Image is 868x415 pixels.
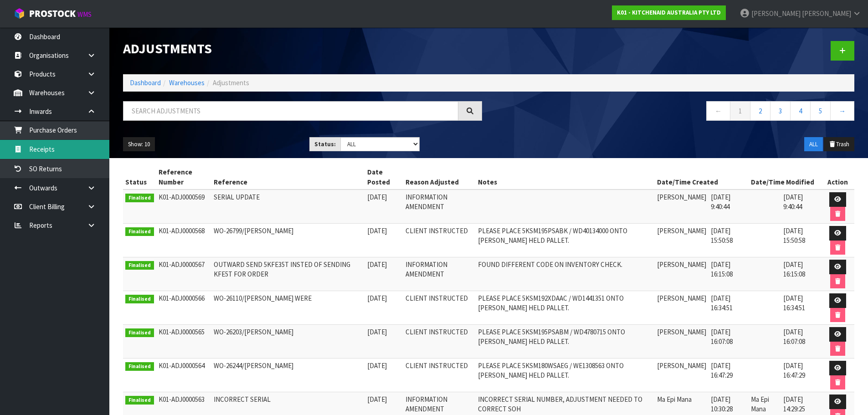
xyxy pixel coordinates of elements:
span: Finalised [125,194,154,203]
td: OUTWARD SEND 5KFE35T INSTED OF SENDING KFE5T FOR ORDER [211,257,365,291]
td: [DATE] 15:50:58 [781,224,821,257]
td: [DATE] 16:34:51 [781,291,821,325]
td: WO-26799/[PERSON_NAME] [211,224,365,257]
td: [DATE] 16:15:08 [781,257,821,291]
span: Finalised [125,261,154,270]
span: Finalised [125,295,154,304]
th: Reason Adjusted [403,165,476,190]
nav: Page navigation [496,101,855,123]
td: CLIENT INSTRUCTED [403,359,476,392]
td: PLEASE PLACE 5KSM192XDAAC / WD1441351 ONTO [PERSON_NAME] HELD PALLET. [476,291,655,325]
th: Action [821,165,854,190]
a: 5 [810,101,831,121]
th: Reference Number [156,165,212,190]
td: WO-26110/[PERSON_NAME] WERE [211,291,365,325]
strong: Status: [314,140,336,148]
a: 3 [770,101,791,121]
th: Date/Time Modified [749,165,821,190]
td: [DATE] [365,257,403,291]
td: [PERSON_NAME] [655,190,709,224]
a: ← [706,101,730,121]
td: K01-ADJ0000564 [156,359,212,392]
img: cube-alt.png [14,8,25,19]
td: WO-26203/[PERSON_NAME] [211,325,365,359]
td: INFORMATION AMENDMENT [403,257,476,291]
span: [PERSON_NAME] [751,9,801,18]
td: [DATE] [365,190,403,224]
td: CLIENT INSTRUCTED [403,325,476,359]
th: Status [123,165,156,190]
td: [DATE] 16:47:29 [781,359,821,392]
td: [DATE] 9:40:44 [781,190,821,224]
span: Finalised [125,227,154,236]
a: K01 - KITCHENAID AUSTRALIA PTY LTD [612,5,726,20]
td: [DATE] [365,291,403,325]
span: Finalised [125,328,154,338]
a: 4 [790,101,811,121]
span: Adjustments [213,78,249,87]
td: [PERSON_NAME] [655,257,709,291]
td: K01-ADJ0000568 [156,224,212,257]
td: K01-ADJ0000567 [156,257,212,291]
td: [DATE] [365,325,403,359]
a: 1 [730,101,750,121]
td: [DATE] [365,359,403,392]
td: K01-ADJ0000565 [156,325,212,359]
span: Finalised [125,362,154,371]
span: ProStock [29,8,76,20]
td: [PERSON_NAME] [655,224,709,257]
th: Date Posted [365,165,403,190]
td: PLEASE PLACE 5KSM195PSABK / WD40134000 ONTO [PERSON_NAME] HELD PALLET. [476,224,655,257]
td: [DATE] 16:07:08 [709,325,749,359]
td: [DATE] 16:15:08 [709,257,749,291]
h1: Adjustments [123,41,482,56]
th: Reference [211,165,365,190]
th: Notes [476,165,655,190]
td: [PERSON_NAME] [655,291,709,325]
td: WO-26244/[PERSON_NAME] [211,359,365,392]
td: K01-ADJ0000569 [156,190,212,224]
td: [DATE] 9:40:44 [709,190,749,224]
small: WMS [77,10,92,19]
td: K01-ADJ0000566 [156,291,212,325]
input: Search adjustments [123,101,458,121]
td: [PERSON_NAME] [655,359,709,392]
td: CLIENT INSTRUCTED [403,224,476,257]
td: INFORMATION AMENDMENT [403,190,476,224]
td: PLEASE PLACE 5KSM195PSABM / WD4780715 ONTO [PERSON_NAME] HELD PALLET. [476,325,655,359]
th: Date/Time Created [655,165,749,190]
td: [DATE] 16:07:08 [781,325,821,359]
td: SERIAL UPDATE [211,190,365,224]
span: Finalised [125,396,154,405]
td: CLIENT INSTRUCTED [403,291,476,325]
button: Show: 10 [123,137,155,152]
td: FOUND DIFFERENT CODE ON INVENTORY CHECK. [476,257,655,291]
td: PLEASE PLACE 5KSM180WSAEG / WE1308563 ONTO [PERSON_NAME] HELD PALLET. [476,359,655,392]
td: [DATE] 15:50:58 [709,224,749,257]
span: [PERSON_NAME] [802,9,851,18]
a: Warehouses [169,78,205,87]
td: [DATE] [365,224,403,257]
td: [DATE] 16:47:29 [709,359,749,392]
a: → [830,101,854,121]
td: [DATE] 16:34:51 [709,291,749,325]
a: Dashboard [130,78,161,87]
button: Trash [824,137,854,152]
td: [PERSON_NAME] [655,325,709,359]
button: ALL [804,137,823,152]
strong: K01 - KITCHENAID AUSTRALIA PTY LTD [617,9,721,16]
a: 2 [750,101,770,121]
